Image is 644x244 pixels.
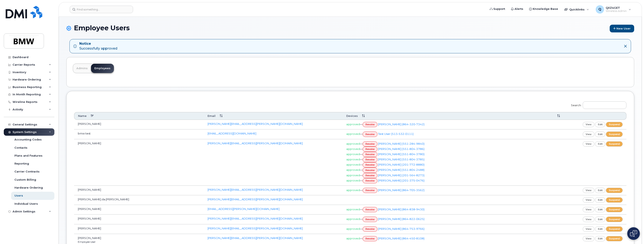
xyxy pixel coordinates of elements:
a: [EMAIL_ADDRESS][DOMAIN_NAME] [208,132,256,135]
a: edit [595,236,606,241]
div: Successfully approved [79,41,117,51]
span: approved [346,142,360,145]
a: edit [595,188,606,193]
a: edit [595,207,606,212]
a: edit [595,122,606,127]
td: [PERSON_NAME].da.[PERSON_NAME] [74,195,204,205]
a: [PERSON_NAME] (551-284-9840) [378,142,425,145]
a: view [583,226,594,232]
a: revoke [363,217,377,222]
a: [PERSON_NAME] (864-822-0625) [378,217,425,221]
span: approved [346,152,360,156]
a: edit [595,197,606,203]
a: revoke [363,207,377,212]
a: revoke [363,147,377,152]
td: — [343,205,549,215]
a: [PERSON_NAME][EMAIL_ADDRESS][PERSON_NAME][DOMAIN_NAME] [208,236,303,240]
a: edit [595,226,606,232]
a: view [583,122,594,127]
a: [PERSON_NAME][EMAIL_ADDRESS][PERSON_NAME][DOMAIN_NAME] [208,217,303,220]
strong: Notice [79,41,117,46]
td: — [343,129,549,139]
span: approved [346,179,360,182]
a: suspend [606,122,623,127]
th: : activate to sort column ascending [549,112,626,120]
a: revoke [363,152,377,157]
a: view [583,132,594,137]
a: revoke [363,141,377,147]
a: view [583,207,594,212]
a: [PERSON_NAME] (551-804-3780) [378,152,425,156]
a: [PERSON_NAME][EMAIL_ADDRESS][PERSON_NAME][DOMAIN_NAME] [208,122,303,125]
a: view [583,236,594,241]
span: approved [346,163,360,166]
a: revoke [363,167,377,173]
img: Open chat [630,230,637,237]
a: [PERSON_NAME] (551-804-3786) [378,147,425,151]
a: [PERSON_NAME] (201-564-8273) [378,173,425,177]
th: Name: activate to sort column descending [74,112,204,120]
span: approved [346,158,360,161]
span: approved [346,132,360,135]
th: Devices: activate to sort column ascending [343,112,549,120]
a: revoke [363,236,377,241]
a: Test User (513-532-0111) [378,132,414,135]
a: [PERSON_NAME] (864-450-8108) [378,237,425,240]
small: Employee User [78,240,96,243]
a: revoke [363,188,377,193]
a: view [583,217,594,222]
span: approved [346,227,360,230]
td: [PERSON_NAME] [74,186,204,195]
a: revoke [363,162,377,167]
a: suspend [606,226,623,232]
a: view [583,141,594,147]
a: [PERSON_NAME] (201-375-0476) [378,179,425,182]
span: approved [346,217,360,221]
span: approved [346,173,360,177]
span: approved [346,168,360,171]
span: approved [346,208,360,211]
a: suspend [606,141,623,147]
a: [PERSON_NAME] (201-772-8880) [378,163,425,166]
a: [PERSON_NAME][EMAIL_ADDRESS][PERSON_NAME][DOMAIN_NAME] [208,188,303,191]
a: revoke [363,157,377,162]
td: [PERSON_NAME] [74,120,204,129]
a: [PERSON_NAME] (864-320-7342) [378,123,425,126]
a: Admins [73,64,91,73]
a: suspend [606,188,623,193]
td: [PERSON_NAME] [74,215,204,224]
td: — [343,120,549,129]
td: [PERSON_NAME] [74,205,204,215]
a: view [583,188,594,193]
td: — [343,215,549,224]
td: bmw test [74,129,204,139]
a: revoke [363,226,377,232]
span: approved [346,188,360,192]
h1: Employee Users [66,24,634,32]
a: suspend [606,207,623,212]
a: [PERSON_NAME] (864-753-9766) [378,227,425,230]
a: [PERSON_NAME] (551-804-3785) [378,158,425,161]
a: suspend [606,132,623,137]
a: revoke [363,173,377,178]
a: [PERSON_NAME] (864-705-3562) [378,188,425,192]
a: edit [595,132,606,137]
a: [PERSON_NAME][EMAIL_ADDRESS][PERSON_NAME][DOMAIN_NAME] [208,198,303,201]
a: [EMAIL_ADDRESS][PERSON_NAME][DOMAIN_NAME] [208,207,280,211]
a: edit [595,217,606,222]
span: approved [346,123,360,126]
a: [PERSON_NAME] (551-804-2488) [378,168,425,171]
td: [PERSON_NAME] [74,139,204,186]
td: — [343,224,549,234]
a: revoke [363,122,377,127]
a: revoke [363,132,377,137]
td: [PERSON_NAME] [74,224,204,234]
a: suspend [606,236,623,241]
a: suspend [606,217,623,222]
a: [PERSON_NAME][EMAIL_ADDRESS][PERSON_NAME][DOMAIN_NAME] [208,142,303,145]
td: — [343,186,549,195]
a: [PERSON_NAME] (864-838-9430) [378,208,425,211]
a: suspend [606,197,623,203]
th: Email: activate to sort column ascending [204,112,343,120]
a: New User [610,25,634,32]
